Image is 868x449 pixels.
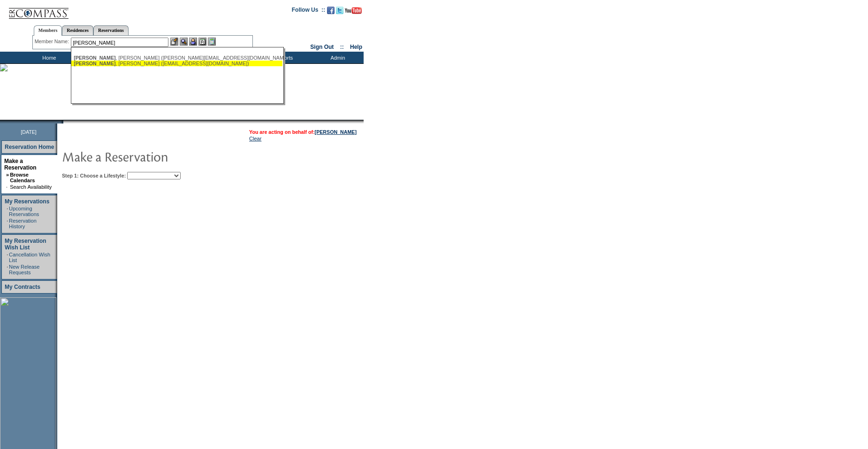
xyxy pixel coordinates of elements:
[350,44,362,50] a: Help
[5,144,54,150] a: Reservation Home
[345,7,362,14] img: Subscribe to our YouTube Channel
[180,38,188,46] img: View
[189,38,197,46] img: Impersonate
[21,52,75,63] td: Home
[60,120,63,124] img: promoShadowLeftCorner.gif
[208,38,216,46] img: b_calculator.gif
[63,120,64,124] img: blank.gif
[21,129,37,135] span: [DATE]
[249,136,261,141] a: Clear
[170,38,178,46] img: b_edit.gif
[6,172,9,178] b: »
[9,264,39,275] a: New Release Requests
[5,198,49,205] a: My Reservations
[93,25,129,35] a: Reservations
[62,147,250,166] img: pgTtlMakeReservation.gif
[345,9,362,15] a: Subscribe to our YouTube Channel
[35,38,71,46] div: Member Name:
[340,44,344,50] span: ::
[5,238,46,251] a: My Reservation Wish List
[6,184,9,190] td: ·
[34,25,62,36] a: Members
[62,173,126,178] b: Step 1: Choose a Lifestyle:
[310,44,334,50] a: Sign Out
[74,61,280,66] div: , [PERSON_NAME] ([EMAIL_ADDRESS][DOMAIN_NAME])
[74,55,280,61] div: , [PERSON_NAME] ([PERSON_NAME][EMAIL_ADDRESS][DOMAIN_NAME])
[327,9,335,15] a: Become our fan on Facebook
[5,284,40,290] a: My Contracts
[10,184,52,190] a: Search Availability
[7,252,8,263] td: ·
[336,7,343,14] img: Follow us on Twitter
[310,52,364,63] td: Admin
[10,172,35,183] a: Browse Calendars
[62,25,93,35] a: Residences
[249,129,357,135] span: You are acting on behalf of:
[292,6,325,17] td: Follow Us ::
[315,129,357,135] a: [PERSON_NAME]
[198,38,206,46] img: Reservations
[336,9,343,15] a: Follow us on Twitter
[7,206,8,217] td: ·
[74,61,115,66] span: [PERSON_NAME]
[9,206,39,217] a: Upcoming Reservations
[4,158,37,171] a: Make a Reservation
[74,55,115,61] span: [PERSON_NAME]
[7,218,8,229] td: ·
[7,264,8,275] td: ·
[9,252,50,263] a: Cancellation Wish List
[9,218,37,229] a: Reservation History
[327,7,335,14] img: Become our fan on Facebook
